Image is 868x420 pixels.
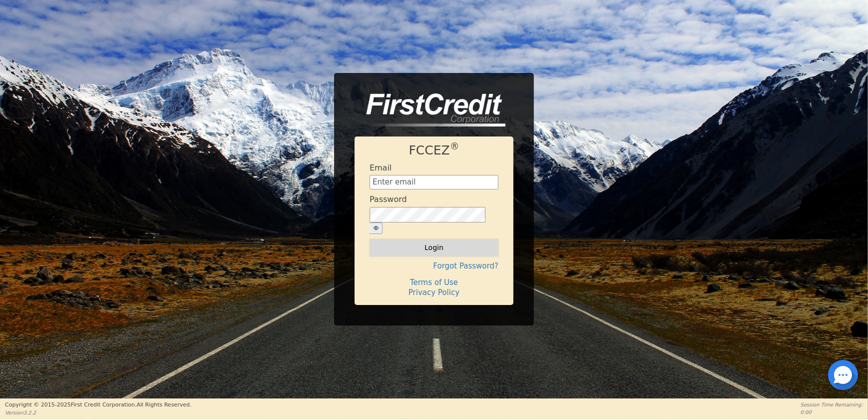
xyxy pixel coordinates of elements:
sup: ® [450,141,459,151]
p: Version 3.2.2 [5,409,191,416]
h4: Password [370,194,407,204]
span: All Rights Reserved. [136,401,191,408]
input: Enter email [370,175,498,190]
h1: FCCEZ [370,143,498,158]
h4: Forgot Password? [370,261,498,270]
input: password [370,207,485,223]
button: Login [370,239,498,256]
p: Session Time Remaining: [801,401,863,408]
img: logo-CMu_cnol.png [355,93,505,126]
p: Copyright © 2015- 2025 First Credit Corporation. [5,401,191,409]
h4: Privacy Policy [370,288,498,297]
p: 0:00 [801,408,863,416]
h4: Terms of Use [370,278,498,287]
h4: Email [370,163,392,172]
